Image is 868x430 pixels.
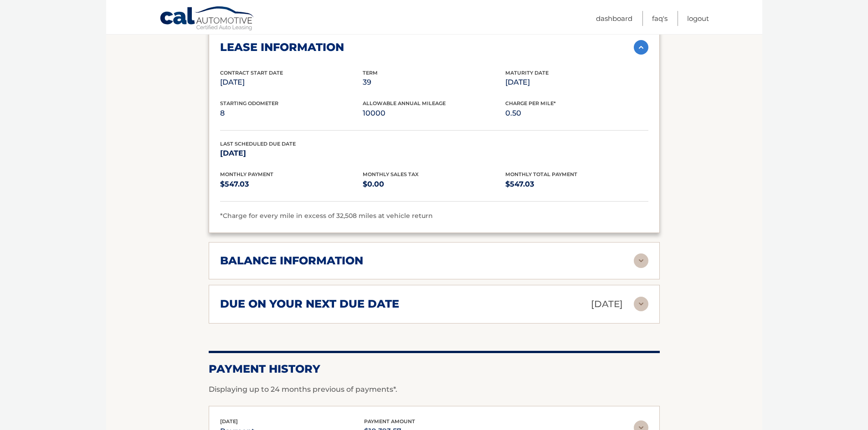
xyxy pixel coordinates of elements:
p: [DATE] [505,76,648,89]
p: [DATE] [220,147,363,160]
img: accordion-active.svg [634,40,648,55]
span: Contract Start Date [220,70,283,76]
span: payment amount [364,418,415,425]
p: $547.03 [220,178,363,191]
p: [DATE] [591,296,623,312]
span: Starting Odometer [220,100,278,106]
span: Allowable Annual Mileage [363,100,446,106]
p: 8 [220,107,363,120]
img: accordion-rest.svg [634,253,648,268]
h2: due on your next due date [220,297,399,311]
span: Last Scheduled Due Date [220,141,296,147]
span: Monthly Payment [220,171,273,177]
a: Cal Automotive [159,6,255,32]
h2: Payment History [209,362,660,376]
p: 10000 [363,107,505,120]
span: Monthly Sales Tax [363,171,419,177]
span: Maturity Date [505,70,549,76]
p: $547.03 [505,178,648,191]
span: Charge Per Mile* [505,100,556,106]
p: 0.50 [505,107,648,120]
p: Displaying up to 24 months previous of payments*. [209,384,660,395]
a: Dashboard [596,11,632,26]
p: $0.00 [363,178,505,191]
a: FAQ's [652,11,668,26]
p: 39 [363,76,505,89]
h2: lease information [220,40,344,54]
img: accordion-rest.svg [634,297,648,311]
span: *Charge for every mile in excess of 32,508 miles at vehicle return [220,212,433,220]
span: Monthly Total Payment [505,171,577,177]
a: Logout [687,11,709,26]
span: [DATE] [220,418,238,425]
p: [DATE] [220,76,363,89]
span: Term [363,70,378,76]
h2: balance information [220,254,363,268]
